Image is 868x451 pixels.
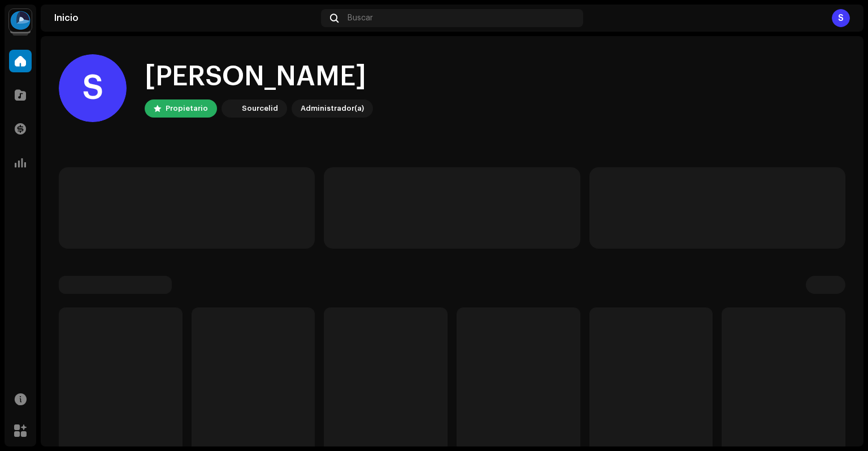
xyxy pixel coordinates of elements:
[832,9,850,27] div: S
[301,102,364,115] div: Administrador(a)
[242,102,278,115] div: Sourcelid
[54,14,316,23] div: Inicio
[145,59,373,95] div: [PERSON_NAME]
[348,14,373,23] span: Buscar
[9,9,32,32] img: 31a4402c-14a3-4296-bd18-489e15b936d7
[224,102,237,115] img: 31a4402c-14a3-4296-bd18-489e15b936d7
[166,102,208,115] div: Propietario
[59,54,127,122] div: S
